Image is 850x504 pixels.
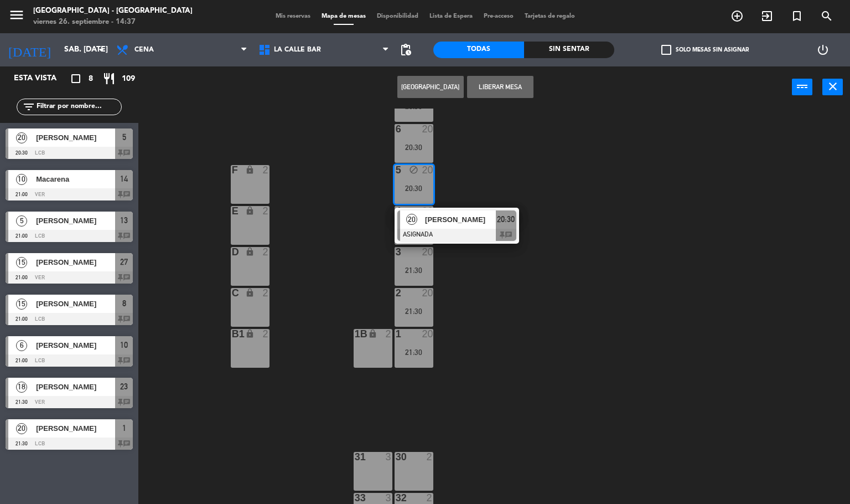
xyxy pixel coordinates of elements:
[122,131,126,144] span: 5
[519,13,581,19] span: Tarjetas de regalo
[36,256,115,268] span: [PERSON_NAME]
[395,184,433,192] div: 20:30
[36,298,115,310] span: [PERSON_NAME]
[368,329,377,338] i: lock
[395,102,433,110] div: 20:30
[395,348,433,356] div: 21:30
[33,17,193,28] div: viernes 26. septiembre - 14:37
[120,214,128,227] span: 13
[36,215,115,227] span: [PERSON_NAME]
[274,46,321,54] span: La Calle Bar
[232,288,232,298] div: C
[395,307,433,315] div: 21:30
[355,329,355,339] div: 1b
[16,340,27,351] span: 6
[396,329,396,339] div: 1
[386,329,392,339] div: 2
[396,124,396,134] div: 6
[16,174,27,185] span: 10
[524,42,615,58] div: Sin sentar
[36,132,115,143] span: [PERSON_NAME]
[232,247,232,257] div: D
[355,493,355,503] div: 33
[371,13,424,19] span: Disponibilidad
[16,423,27,434] span: 20
[245,288,255,297] i: lock
[245,206,255,215] i: lock
[6,72,80,85] div: Esta vista
[8,7,25,27] button: menu
[790,9,804,23] i: turned_in_not
[35,101,121,113] input: Filtrar por nombre...
[427,493,433,503] div: 2
[427,452,433,462] div: 2
[396,165,396,175] div: 5
[69,72,82,85] i: crop_square
[36,173,115,185] span: Macarena
[36,423,115,434] span: [PERSON_NAME]
[396,452,396,462] div: 30
[122,421,126,435] span: 1
[245,329,255,338] i: lock
[36,381,115,393] span: [PERSON_NAME]
[396,493,396,503] div: 32
[396,206,396,216] div: 4
[355,452,355,462] div: 31
[424,13,478,19] span: Lista de Espera
[232,329,232,339] div: b1
[816,43,830,56] i: power_settings_new
[22,100,35,114] i: filter_list
[406,214,417,225] span: 20
[16,257,27,268] span: 15
[232,165,232,175] div: F
[16,382,27,393] span: 18
[122,297,126,310] span: 8
[661,45,749,55] label: Solo mesas sin asignar
[822,79,843,95] button: close
[386,493,392,503] div: 3
[422,329,433,339] div: 20
[120,255,128,269] span: 27
[134,46,154,54] span: Cena
[820,9,833,23] i: search
[232,206,232,216] div: E
[497,213,515,226] span: 20:30
[730,9,744,23] i: add_circle_outline
[263,247,269,257] div: 2
[826,80,839,93] i: close
[316,13,371,19] span: Mapa de mesas
[399,43,412,56] span: pending_actions
[263,329,269,339] div: 2
[395,266,433,274] div: 21:30
[95,43,108,56] i: arrow_drop_down
[422,206,433,216] div: 20
[270,13,316,19] span: Mis reservas
[396,247,396,257] div: 3
[760,9,774,23] i: exit_to_app
[422,288,433,298] div: 20
[409,165,418,174] i: block
[120,380,128,393] span: 23
[122,73,135,85] span: 109
[478,13,519,19] span: Pre-acceso
[245,165,255,174] i: lock
[792,79,812,95] button: power_input
[425,214,496,225] span: [PERSON_NAME]
[395,143,433,151] div: 20:30
[263,165,269,175] div: 2
[120,338,128,352] span: 10
[16,132,27,143] span: 20
[386,452,392,462] div: 3
[120,172,128,186] span: 14
[397,76,464,98] button: [GEOGRAPHIC_DATA]
[89,73,93,85] span: 8
[102,72,116,85] i: restaurant
[422,124,433,134] div: 20
[16,299,27,310] span: 15
[16,215,27,227] span: 5
[796,80,809,93] i: power_input
[396,288,396,298] div: 2
[467,76,533,98] button: Liberar Mesa
[422,165,433,175] div: 20
[33,6,193,17] div: [GEOGRAPHIC_DATA] - [GEOGRAPHIC_DATA]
